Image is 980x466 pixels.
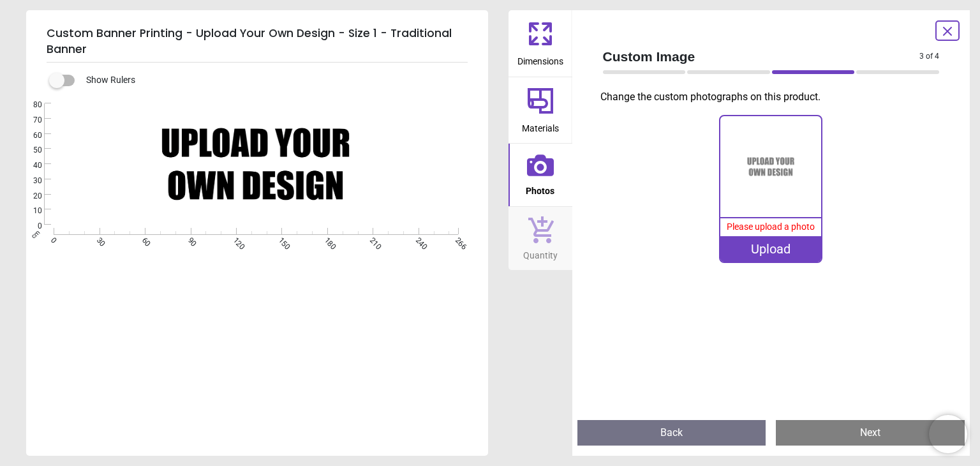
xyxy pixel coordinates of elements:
h5: Custom Banner Printing - Upload Your Own Design - Size 1 - Traditional Banner [47,20,468,63]
button: Back [577,420,766,446]
span: 266 [452,236,461,244]
span: 10 [18,206,42,216]
span: Materials [522,116,559,135]
span: 210 [367,236,376,244]
span: Quantity [523,243,558,262]
span: 30 [18,176,42,186]
span: 80 [18,100,42,110]
span: 180 [322,236,330,244]
span: Dimensions [517,49,563,68]
span: 90 [185,236,193,244]
span: 3 of 4 [919,51,939,62]
span: 50 [18,145,42,156]
span: 70 [18,115,42,126]
iframe: Brevo live chat [929,415,967,453]
span: cm [30,229,41,240]
span: Photos [526,179,554,198]
span: 240 [413,236,421,244]
button: Photos [509,144,572,206]
span: 60 [18,130,42,141]
span: Custom Image [603,47,920,66]
button: Materials [509,77,572,144]
div: Upload [720,236,821,262]
span: 30 [94,236,102,244]
button: Dimensions [509,10,572,77]
span: 150 [276,236,285,244]
div: Show Rulers [57,73,488,88]
button: Next [776,420,965,446]
span: 0 [48,236,56,244]
span: 60 [139,236,147,244]
span: Please upload a photo [727,222,815,232]
button: Quantity [509,207,572,271]
span: 0 [18,221,42,232]
span: 40 [18,160,42,171]
p: Change the custom photographs on this product. [600,90,950,104]
span: 120 [230,236,239,244]
span: 20 [18,191,42,202]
